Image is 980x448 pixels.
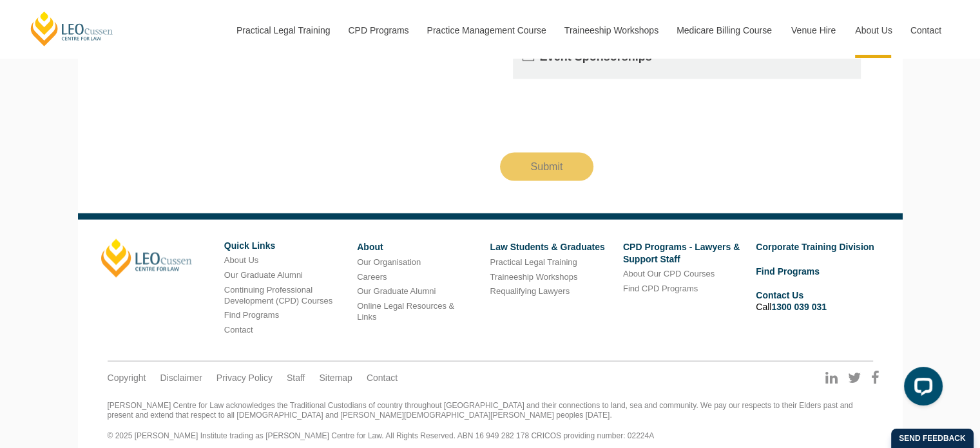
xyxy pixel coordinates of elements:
[287,372,305,384] a: Staff
[667,3,782,58] a: Medicare Billing Course
[623,242,740,264] a: CPD Programs - Lawyers & Support Staff
[490,242,604,252] a: Law Students & Graduates
[227,3,339,58] a: Practical Legal Training
[338,3,417,58] a: CPD Programs
[490,272,577,282] a: Traineeship Workshops
[160,372,202,384] a: Disclaimer
[771,302,827,312] a: 1300 039 031
[216,372,273,384] a: Privacy Policy
[108,401,873,441] div: [PERSON_NAME] Centre for Law acknowledges the Traditional Custodians of country throughout [GEOGR...
[224,241,347,251] h6: Quick Links
[500,90,696,140] iframe: reCAPTCHA
[623,269,715,278] a: About Our CPD Courses
[224,270,303,280] a: Our Graduate Alumni
[367,372,398,384] a: Contact
[357,257,421,267] a: Our Organisation
[29,10,115,47] a: [PERSON_NAME] Centre for Law
[845,3,901,58] a: About Us
[224,285,332,306] a: Continuing Professional Development (CPD) Courses
[490,286,570,296] a: Requalifying Lawyers
[357,242,383,252] a: About
[101,239,192,278] a: [PERSON_NAME]
[500,153,594,181] input: Submit
[319,372,352,384] a: Sitemap
[756,242,874,252] a: Corporate Training Division
[224,325,253,335] a: Contact
[357,301,454,322] a: Online Legal Resources & Links
[623,284,698,293] a: Find CPD Programs
[357,272,387,282] a: Careers
[555,3,667,58] a: Traineeship Workshops
[108,372,146,384] a: Copyright
[894,362,948,416] iframe: LiveChat chat widget
[901,3,951,58] a: Contact
[782,3,845,58] a: Venue Hire
[490,257,577,267] a: Practical Legal Training
[224,310,279,320] a: Find Programs
[756,287,879,315] li: Call
[357,286,436,296] a: Our Graduate Alumni
[224,255,258,265] a: About Us
[756,266,820,277] a: Find Programs
[756,290,803,300] a: Contact Us
[418,3,555,58] a: Practice Management Course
